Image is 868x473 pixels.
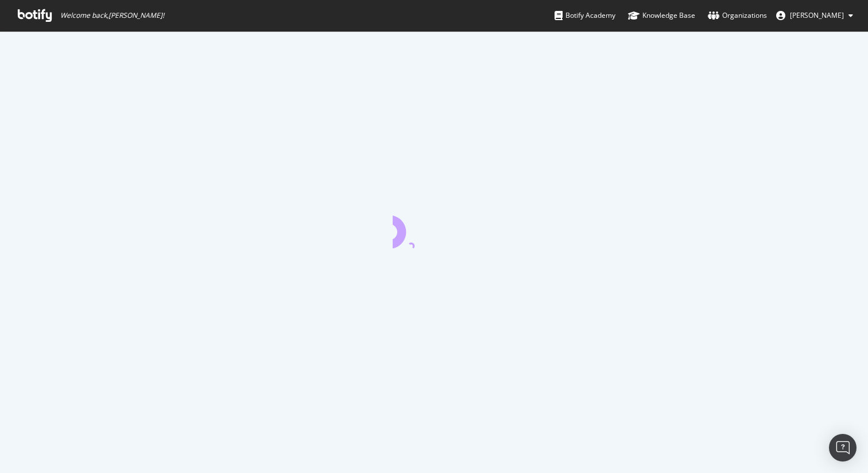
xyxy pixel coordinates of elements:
span: Erwan BOULLé [790,10,844,20]
div: Knowledge Base [628,10,695,21]
button: [PERSON_NAME] [767,6,862,25]
div: Open Intercom Messenger [829,434,857,462]
div: Organizations [708,10,767,21]
div: Botify Academy [555,10,615,21]
span: Welcome back, [PERSON_NAME] ! [60,11,164,20]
